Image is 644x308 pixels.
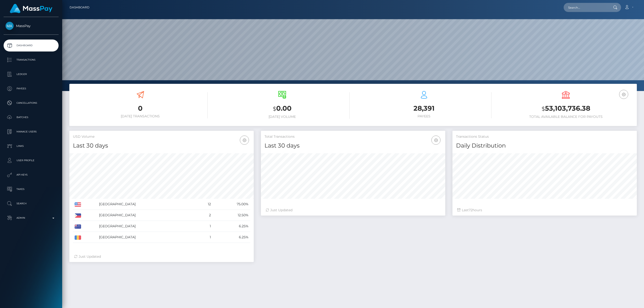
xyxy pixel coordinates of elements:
[215,104,349,114] h3: 0.00
[6,171,57,178] p: API Keys
[6,128,57,135] p: Manage Users
[6,42,57,49] p: Dashboard
[6,143,57,150] p: Links
[73,142,250,150] h4: Last 30 days
[6,22,14,30] img: MassPay
[266,208,440,213] div: Just Updated
[197,221,213,232] td: 1
[273,105,276,112] small: $
[213,232,250,243] td: 6.25%
[97,221,197,232] td: [GEOGRAPHIC_DATA]
[74,254,249,259] div: Just Updated
[73,134,250,139] h5: USD Volume
[4,183,59,195] a: Taxes
[97,232,197,243] td: [GEOGRAPHIC_DATA]
[4,154,59,166] a: User Profile
[215,115,349,119] h6: [DATE] Volume
[6,200,57,207] p: Search
[4,97,59,109] a: Cancellations
[6,56,57,63] p: Transactions
[197,210,213,221] td: 2
[499,115,633,119] h6: Total Available Balance for Payouts
[73,114,208,118] h6: [DATE] Transactions
[197,199,213,210] td: 12
[4,83,59,95] a: Payees
[564,3,609,12] input: Search...
[457,208,632,213] div: Last hours
[4,126,59,138] a: Manage Users
[357,114,491,118] h6: Payees
[4,54,59,66] a: Transactions
[4,40,59,51] a: Dashboard
[213,210,250,221] td: 12.50%
[4,140,59,152] a: Links
[4,198,59,210] a: Search
[75,235,81,240] img: RO.png
[197,232,213,243] td: 1
[75,213,81,218] img: PH.png
[4,111,59,123] a: Batches
[10,4,52,13] img: MassPay Logo
[264,134,442,139] h5: Total Transactions
[6,186,57,193] p: Taxes
[6,71,57,78] p: Ledger
[70,2,89,12] a: Dashboard
[4,68,59,80] a: Ledger
[4,212,59,224] a: Admin
[97,210,197,221] td: [GEOGRAPHIC_DATA]
[213,221,250,232] td: 6.25%
[6,114,57,121] p: Batches
[6,157,57,164] p: User Profile
[6,85,57,92] p: Payees
[4,24,59,28] span: MassPay
[499,104,633,114] h3: 53,103,736.38
[542,105,545,112] small: $
[75,202,81,207] img: US.png
[456,142,633,150] h4: Daily Distribution
[6,214,57,222] p: Admin
[6,99,57,107] p: Cancellations
[264,142,442,150] h4: Last 30 days
[469,208,473,212] span: 72
[73,104,208,113] h3: 0
[213,199,250,210] td: 75.00%
[4,169,59,181] a: API Keys
[97,199,197,210] td: [GEOGRAPHIC_DATA]
[75,224,81,229] img: AU.png
[456,134,633,139] h5: Transactions Status
[357,104,491,113] h3: 28,391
